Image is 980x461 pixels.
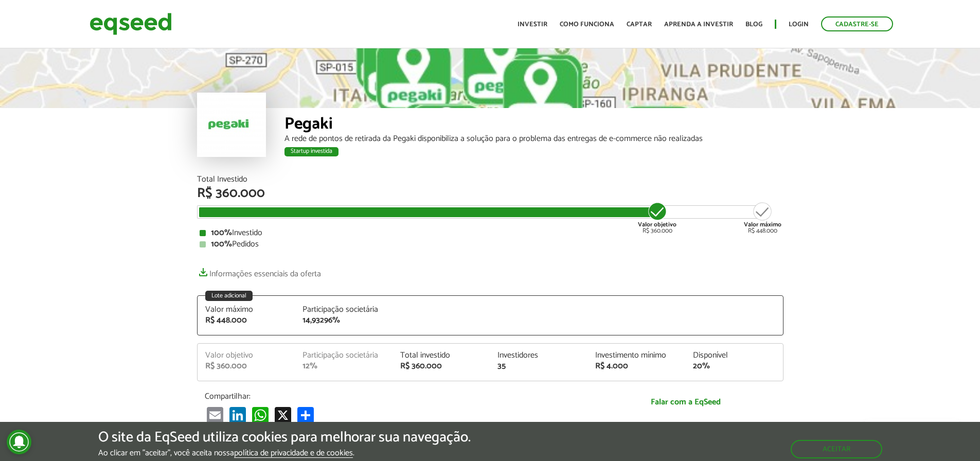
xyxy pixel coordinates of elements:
strong: 100% [211,226,232,240]
div: R$ 4.000 [595,362,678,370]
p: Compartilhar: [205,392,580,401]
h5: O site da EqSeed utiliza cookies para melhorar sua navegação. [98,430,471,446]
div: A rede de pontos de retirada da Pegaki disponibiliza a solução para o problema das entregas de e-... [284,135,783,143]
div: R$ 360.000 [197,187,783,200]
a: Compartilhar [295,406,316,423]
div: Total Investido [197,175,783,184]
div: R$ 360.000 [205,362,288,370]
div: R$ 448.000 [205,316,288,325]
div: 14,93296% [302,316,385,325]
div: Lote adicional [205,291,253,301]
a: Informações essenciais da oferta [197,264,321,278]
div: 12% [302,362,385,370]
div: Participação societária [302,306,385,314]
strong: Valor objetivo [638,220,676,229]
a: LinkedIn [227,406,248,423]
a: Como funciona [560,21,614,28]
div: Disponível [693,351,775,360]
div: Valor objetivo [205,351,288,360]
a: Login [789,21,809,28]
div: R$ 360.000 [400,362,483,370]
div: Total investido [400,351,483,360]
div: Investidores [497,351,580,360]
a: Captar [627,21,652,28]
div: Investimento mínimo [595,351,678,360]
strong: Valor máximo [744,220,781,229]
a: política de privacidade e de cookies [234,449,353,458]
a: Falar com a EqSeed [596,392,776,413]
p: Ao clicar em "aceitar", você aceita nossa . [98,448,471,458]
div: Pegaki [284,116,783,135]
div: R$ 360.000 [638,201,676,234]
div: Participação societária [302,351,385,360]
a: Cadastre-se [821,16,893,31]
img: EqSeed [90,10,172,38]
div: 35 [497,362,580,370]
button: Aceitar [791,440,882,458]
a: WhatsApp [250,406,271,423]
a: Email [205,406,225,423]
div: R$ 448.000 [744,201,781,234]
div: Investido [200,229,781,237]
a: Aprenda a investir [664,21,733,28]
a: Fale conosco [865,419,959,440]
div: Pedidos [200,240,781,249]
div: 20% [693,362,775,370]
a: X [273,406,293,423]
strong: 100% [211,237,232,251]
div: Valor máximo [205,306,288,314]
a: Blog [745,21,762,28]
a: Investir [518,21,547,28]
div: Startup investida [284,147,338,156]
